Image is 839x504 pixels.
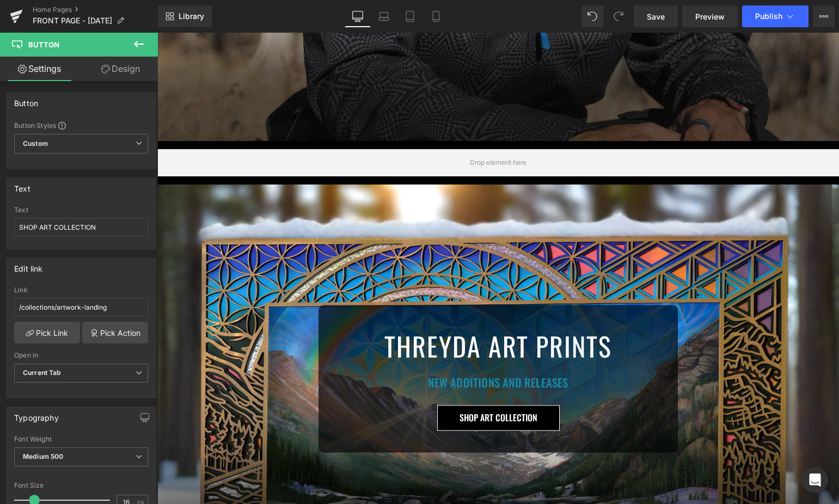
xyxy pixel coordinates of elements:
div: Link [14,286,148,294]
div: Font Weight [14,435,148,443]
a: Mobile [423,5,449,27]
span: Publish [755,12,782,21]
b: Custom [23,139,48,149]
input: https://your-shop.myshopify.com [14,298,148,316]
a: Desktop [345,5,371,27]
div: Open in [14,352,148,359]
div: Typography [14,407,59,422]
button: Undo [581,5,603,27]
a: Pick Action [82,322,148,343]
button: More [813,5,835,27]
a: New Library [158,5,212,27]
div: Button Styles [14,121,148,130]
b: Medium 500 [23,452,63,460]
div: Edit link [14,258,43,273]
div: Text [14,206,148,214]
div: Text [14,178,30,193]
div: Open Intercom Messenger [802,467,828,493]
div: Font Size [14,482,148,489]
span: Preview [695,11,725,22]
span: Save [647,11,665,22]
div: Button [14,93,38,108]
span: Library [179,11,204,21]
a: Preview [682,5,738,27]
span: SHOP ART COLLECTION [302,378,380,392]
button: Publish [742,5,809,27]
span: Button [28,40,59,49]
a: Design [81,57,160,81]
span: FRONT PAGE - [DATE] [33,16,112,25]
b: Current Tab [23,368,62,377]
h1: THREYDA ART PRINTS [169,294,512,334]
a: Laptop [371,5,397,27]
button: Redo [608,5,629,27]
h1: NEW ADDITIONS AND RELEASES [169,342,512,359]
a: Tablet [397,5,423,27]
a: Pick Link [14,322,80,343]
a: Home Pages [33,5,158,14]
a: SHOP ART COLLECTION [280,372,402,398]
